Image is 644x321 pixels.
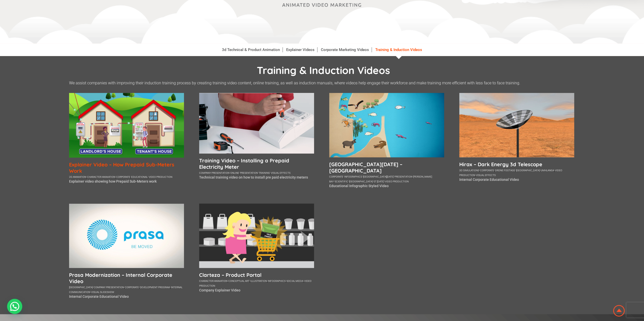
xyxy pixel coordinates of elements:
[495,169,515,172] a: drone footage
[259,171,270,174] a: training
[199,280,227,282] a: character animation
[329,175,432,183] a: [PERSON_NAME] bay
[228,280,250,282] a: conceptual art
[373,47,425,52] a: Training & Induction Videos
[69,161,184,174] a: Explainer Video – How Prepaid Sub-Meters Work
[199,171,230,174] a: company presentation
[459,161,574,167] a: Hirax – Dark Energy 3d Telescope
[199,280,311,287] a: video production
[131,176,148,178] a: educational
[516,169,540,172] a: [GEOGRAPHIC_DATA]
[459,169,562,177] a: video production
[94,286,124,289] a: company presentation
[69,286,93,289] a: [GEOGRAPHIC_DATA]
[240,171,258,174] a: presentation
[199,175,314,179] p: Technical training video on how to install pre paid electricity meters
[69,179,184,183] p: Explainer video showing how Prepaid Sub-Meters work
[318,47,372,52] a: Corporate Marketing Videos
[219,47,283,52] a: 3d Technical & Product Animation
[199,278,314,288] div: , , , , ,
[69,286,182,293] a: internal communication
[140,286,170,289] a: development program
[87,176,115,178] a: character animation
[329,174,444,183] div: , , , , , , , ,
[363,175,394,178] a: [GEOGRAPHIC_DATA][DATE]
[459,178,574,182] p: Internal Corporate Educational Video
[199,157,314,170] a: Training Video – Installing a Prepaid Electricity Meter
[72,64,575,77] h1: Training & Induction Videos
[480,169,494,172] a: corporate
[286,280,303,282] a: social media
[230,171,239,174] a: online
[329,175,343,178] a: corporate
[349,180,373,183] a: [GEOGRAPHIC_DATA]
[344,175,362,178] a: infographics
[69,81,575,85] p: We assist companies with improving their induction training process by creating training video co...
[199,288,314,292] p: Company Explainer Video
[69,294,184,299] p: Internal Corporate Educational Video
[250,280,267,282] a: illustration
[69,272,184,284] a: Prasa Modernization – Internal Corporate Video
[541,169,554,172] a: umhlanga
[69,176,86,178] a: 2d animation
[199,272,314,278] a: Clarteza – Product Portal
[394,175,412,178] a: presentation
[91,291,114,293] a: visual slideshow
[459,169,479,172] a: 3d simulations
[385,180,409,183] a: video production
[125,286,139,289] a: corporate
[329,161,444,174] a: [GEOGRAPHIC_DATA][DATE] – [GEOGRAPHIC_DATA]
[116,176,130,178] a: corporate
[373,180,384,183] a: st [DATE]
[268,280,286,282] a: infographics
[199,170,314,175] div: , , , ,
[284,47,317,52] a: Explainer Videos
[612,304,626,317] img: Animation Studio South Africa
[329,184,444,188] p: Educational Infographic Styled Video
[459,167,574,177] div: , , , , , ,
[149,176,172,178] a: video production
[69,174,184,179] div: , , , ,
[476,174,496,177] a: visual effects
[335,180,348,183] a: scientific
[69,284,184,294] div: , , , , ,
[271,171,290,174] a: visual effects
